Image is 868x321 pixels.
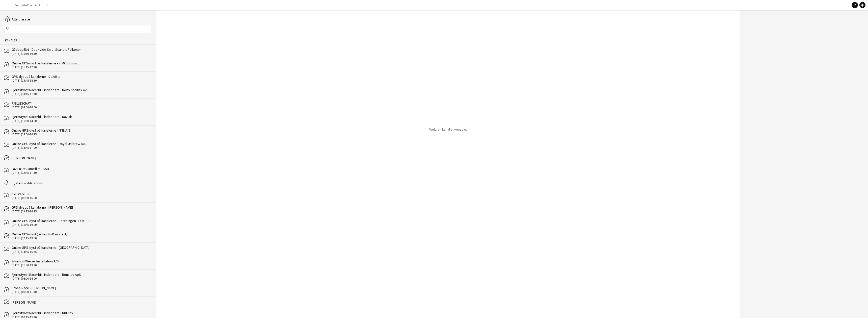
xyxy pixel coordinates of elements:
[12,156,151,160] div: [PERSON_NAME]
[12,272,151,277] div: Fjernstyret Racerbil - indendørs - Rønslev ApS
[12,47,151,52] div: Gådespillet - Det Hvide Snit - Scandic Falkoner
[5,17,30,21] a: Alle ulæste
[12,171,151,175] div: [DATE] (12:45-17:30)
[12,52,151,56] div: [DATE] (15:30-19:30)
[12,119,151,123] div: [DATE] (10:30-14:00)
[12,192,151,196] div: NYE VAGTER!
[12,210,151,213] div: [DATE] (13:15-16:15)
[12,250,151,254] div: [DATE] (14:45-16:45)
[10,0,44,10] button: Complete Event ApS
[12,166,151,171] div: Lav En Reklamefilm - KAB
[12,223,151,227] div: [DATE] (16:45-19:00)
[12,236,151,240] div: [DATE] (17:15-19:00)
[12,290,151,294] div: [DATE] (09:00-11:30)
[12,205,151,210] div: GPS-dyst på kanalerne - [PERSON_NAME]
[12,300,151,305] div: [PERSON_NAME]
[12,61,151,65] div: Online GPS-dyst på kanalerne - KIMO Consult
[12,311,151,315] div: Fjernstyret Racerbil - indendørs - NDI A/S
[12,196,151,200] div: [DATE] (08:00-16:00)
[12,88,151,92] div: Fjernstyret Racerbil - indendørs - Novo Nordisk A/S
[12,263,151,267] div: [DATE] (15:30-19:30)
[12,92,151,96] div: [DATE] (13:45-17:30)
[12,218,151,223] div: Online GPS-dyst på kanalerne - Foreningen BLOXHUB
[12,65,151,69] div: [DATE] (15:15-17:30)
[12,106,151,109] div: [DATE] (08:00-16:00)
[12,101,151,106] div: FÆLLESCHAT !
[12,128,151,133] div: Online GPS-dyst på kanalerne - NNE A/S
[12,133,151,136] div: [DATE] (14:00-16:15)
[12,315,151,319] div: [DATE] (09:15-15:30)
[429,127,467,132] p: Vælg en kanal til venstre.
[12,114,151,119] div: Fjernstyret Racerbil - indendørs - Naviair
[12,141,151,146] div: Online GPS-dyst på kanalerne - Royal Unibrew A/S
[12,79,151,82] div: [DATE] (14:45-18:30)
[12,232,151,236] div: Online GPS-dyst (på land) - Danone A/S
[12,181,151,185] div: System notifications
[12,74,151,79] div: GPS-dyst på kanalerne - Deloitte
[12,286,151,290] div: Drone Race - [PERSON_NAME]
[12,146,151,150] div: [DATE] (14:45-17:00)
[12,245,151,250] div: Online GPS-dyst på kanalerne - [GEOGRAPHIC_DATA]
[12,277,151,280] div: [DATE] (05:00-14:00)
[12,259,151,263] div: 2-kamp - Weibel Installation A/S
